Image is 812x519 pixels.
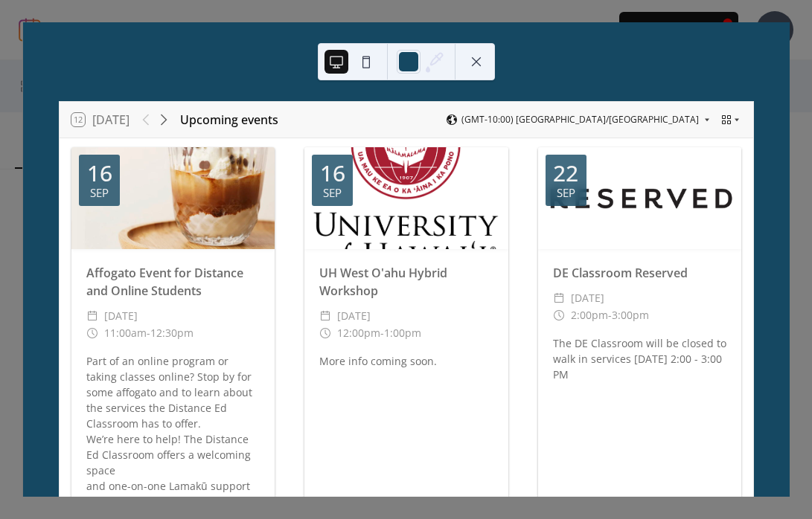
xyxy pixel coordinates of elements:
span: [DATE] [571,289,604,307]
span: 2:00pm [571,306,608,324]
div: ​ [553,306,565,324]
div: Sep [323,187,342,199]
span: (GMT-10:00) [GEOGRAPHIC_DATA]/[GEOGRAPHIC_DATA] [461,115,699,124]
div: ​ [86,324,98,342]
div: DE Classroom Reserved [538,264,741,282]
div: ​ [86,307,98,325]
div: ​ [319,324,331,342]
span: - [608,306,612,324]
span: [DATE] [337,307,371,325]
div: 16 [320,162,345,184]
span: 3:00pm [612,306,649,324]
div: 22 [553,162,578,184]
div: 16 [87,162,112,184]
div: ​ [319,307,331,325]
div: Upcoming events [180,111,278,129]
span: 11:00am [104,324,147,342]
div: UH West O'ahu Hybrid Workshop [304,264,508,300]
span: - [147,324,150,342]
div: ​ [553,289,565,307]
span: - [380,324,384,342]
span: 12:30pm [150,324,194,342]
span: 1:00pm [384,324,421,342]
div: Affogato Event for Distance and Online Students [71,264,275,300]
div: More info coming soon. [304,353,508,369]
span: [DATE] [104,307,138,325]
div: Sep [557,187,575,199]
div: Sep [90,187,109,199]
div: The DE Classroom will be closed to walk in services [DATE] 2:00 - 3:00 PM [538,335,741,382]
span: 12:00pm [337,324,380,342]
